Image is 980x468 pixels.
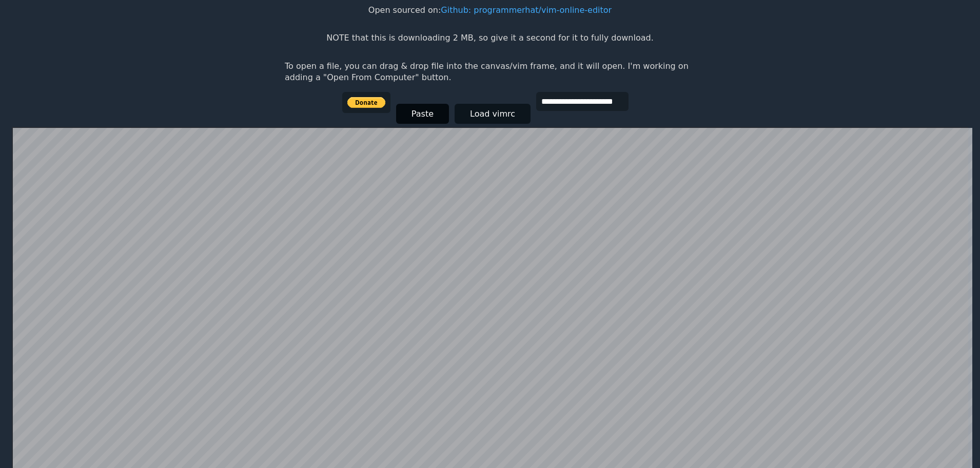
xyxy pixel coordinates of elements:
[441,5,612,15] a: Github: programmerhat/vim-online-editor
[368,5,612,16] p: Open sourced on:
[285,61,695,84] p: To open a file, you can drag & drop file into the canvas/vim frame, and it will open. I'm working...
[396,104,449,124] button: Paste
[455,104,531,124] button: Load vimrc
[326,32,653,44] p: NOTE that this is downloading 2 MB, so give it a second for it to fully download.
